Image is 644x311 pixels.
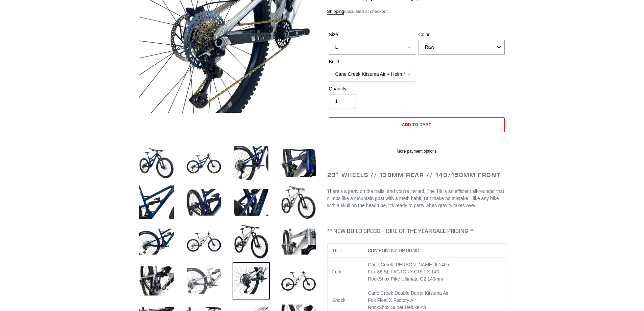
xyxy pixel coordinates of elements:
[363,258,506,286] td: Cane Creek [PERSON_NAME] II 140m Fox 36 SL FACTORY GRIP X 140 RockShox Pike Ultimate C2 140mm
[329,148,505,154] a: More payment options
[233,223,270,260] img: Load image into Gallery viewer, TILT - Complete Bike
[327,188,506,209] p: There’s a party on the trails, and you’re invited. The Tilt is an efficient all-rounder that clim...
[327,258,363,286] td: Fork
[233,262,270,299] img: Load image into Gallery viewer, TILT - Complete Bike
[327,9,344,15] a: Shipping
[185,223,222,260] img: Load image into Gallery viewer, TILT - Complete Bike
[280,145,317,182] img: Load image into Gallery viewer, TILT - Complete Bike
[280,223,317,260] img: Load image into Gallery viewer, TILT - Complete Bike
[185,262,222,299] img: Load image into Gallery viewer, TILT - Complete Bike
[185,145,222,182] img: Load image into Gallery viewer, TILT - Complete Bike
[329,85,415,92] label: Quantity
[329,58,415,65] label: Build
[402,122,431,127] span: Add to cart
[280,184,317,221] img: Load image into Gallery viewer, TILT - Complete Bike
[327,171,506,179] h2: 29" Wheels // 138mm Rear // 140/150mm Front
[419,31,505,38] label: Color
[138,184,175,221] img: Load image into Gallery viewer, TILT - Complete Bike
[138,262,175,299] img: Load image into Gallery viewer, TILT - Complete Bike
[327,228,506,234] h4: ** NEW BUILD SPECS + BIKE OF THE YEAR SALE PRICING **
[233,145,270,182] img: Load image into Gallery viewer, TILT - Complete Bike
[329,117,505,132] button: Add to cart
[280,262,317,299] img: Load image into Gallery viewer, TILT - Complete Bike
[138,223,175,260] img: Load image into Gallery viewer, TILT - Complete Bike
[138,145,175,182] img: Load image into Gallery viewer, TILT - Complete Bike
[363,244,506,258] th: COMPONENT OPTIONS
[327,8,506,15] div: calculated at checkout.
[185,184,222,221] img: Load image into Gallery viewer, TILT - Complete Bike
[233,184,270,221] img: Load image into Gallery viewer, TILT - Complete Bike
[327,244,363,258] th: TILT
[329,31,415,38] label: Size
